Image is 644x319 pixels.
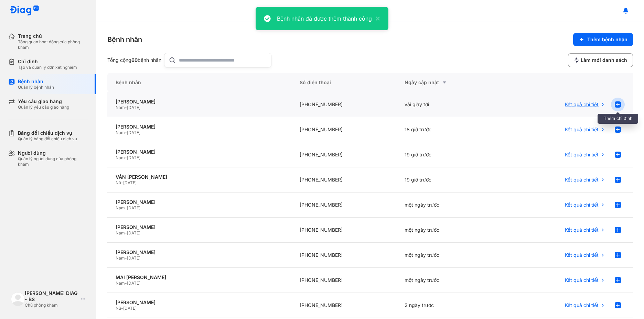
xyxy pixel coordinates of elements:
div: [PHONE_NUMBER] [291,218,397,243]
span: Nam [116,255,125,261]
span: Kết quả chi tiết [565,177,599,183]
div: [PHONE_NUMBER] [291,92,397,117]
div: MAI [PERSON_NAME] [116,274,283,280]
div: Trang chủ [18,33,88,39]
div: Quản lý yêu cầu giao hàng [18,104,69,110]
div: Ngày cập nhật [405,78,493,87]
span: [DATE] [127,105,140,110]
button: Thêm bệnh nhân [573,33,633,46]
span: Kết quả chi tiết [565,227,599,233]
div: [PHONE_NUMBER] [291,192,397,218]
span: Kết quả chi tiết [565,101,599,108]
span: [DATE] [127,130,140,135]
div: Tạo và quản lý đơn xét nghiệm [18,65,77,70]
span: - [125,130,127,135]
div: Tổng cộng bệnh nhân [107,57,161,63]
span: [DATE] [127,155,140,160]
span: Kết quả chi tiết [565,302,599,308]
div: 19 giờ trước [396,167,502,192]
div: Chỉ định [18,58,77,65]
div: Bệnh nhân [18,78,54,85]
span: Nam [116,280,125,286]
div: Quản lý bảng đối chiếu dịch vụ [18,136,77,142]
span: Làm mới danh sách [581,57,627,63]
button: Làm mới danh sách [568,53,633,67]
div: 18 giờ trước [396,117,502,142]
img: logo [11,292,25,306]
div: [PHONE_NUMBER] [291,142,397,167]
div: VĂN [PERSON_NAME] [116,174,283,180]
div: [PERSON_NAME] [116,199,283,205]
div: Bệnh nhân [107,73,291,92]
div: [PERSON_NAME] [116,124,283,130]
span: [DATE] [127,230,140,235]
span: Nam [116,230,125,235]
span: - [121,306,123,311]
div: Bảng đối chiếu dịch vụ [18,130,77,136]
div: [PERSON_NAME] [116,149,283,155]
span: [DATE] [123,180,137,185]
span: Kết quả chi tiết [565,202,599,208]
span: Kết quả chi tiết [565,152,599,158]
span: - [125,230,127,235]
span: 60 [131,57,138,63]
span: Nữ [116,306,121,311]
div: Yêu cầu giao hàng [18,98,69,104]
div: một ngày trước [396,192,502,218]
div: [PHONE_NUMBER] [291,268,397,293]
span: Nữ [116,180,121,185]
div: [PERSON_NAME] [116,224,283,230]
span: [DATE] [127,280,140,286]
div: Người dùng [18,150,88,156]
span: - [125,105,127,110]
div: [PHONE_NUMBER] [291,243,397,268]
span: - [125,255,127,261]
span: Kết quả chi tiết [565,277,599,283]
div: Số điện thoại [291,73,397,92]
span: Kết quả chi tiết [565,252,599,258]
div: [PERSON_NAME] [116,99,283,105]
div: Quản lý bệnh nhân [18,85,54,90]
div: Tổng quan hoạt động của phòng khám [18,39,88,50]
div: vài giây tới [396,92,502,117]
span: - [125,155,127,160]
span: Nam [116,155,125,160]
div: [PHONE_NUMBER] [291,117,397,142]
span: - [121,180,123,185]
div: Bệnh nhân [107,35,142,44]
div: 19 giờ trước [396,142,502,167]
span: Thêm bệnh nhân [587,36,627,43]
div: Bệnh nhân đã được thêm thành công [277,14,372,23]
span: Nam [116,130,125,135]
div: [PERSON_NAME] [116,249,283,255]
div: Quản lý người dùng của phòng khám [18,156,88,167]
span: - [125,280,127,286]
div: một ngày trước [396,243,502,268]
div: một ngày trước [396,268,502,293]
div: Chủ phòng khám [25,302,78,308]
span: [DATE] [127,255,140,261]
img: logo [10,5,39,16]
div: một ngày trước [396,218,502,243]
div: [PHONE_NUMBER] [291,293,397,318]
div: [PHONE_NUMBER] [291,167,397,192]
span: Kết quả chi tiết [565,126,599,133]
div: [PERSON_NAME] [116,299,283,306]
span: [DATE] [123,306,137,311]
span: [DATE] [127,205,140,210]
div: 2 ngày trước [396,293,502,318]
span: Nam [116,105,125,110]
span: - [125,205,127,210]
div: [PERSON_NAME] DIAG - BS [25,290,78,302]
span: Nam [116,205,125,210]
button: close [372,14,380,23]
